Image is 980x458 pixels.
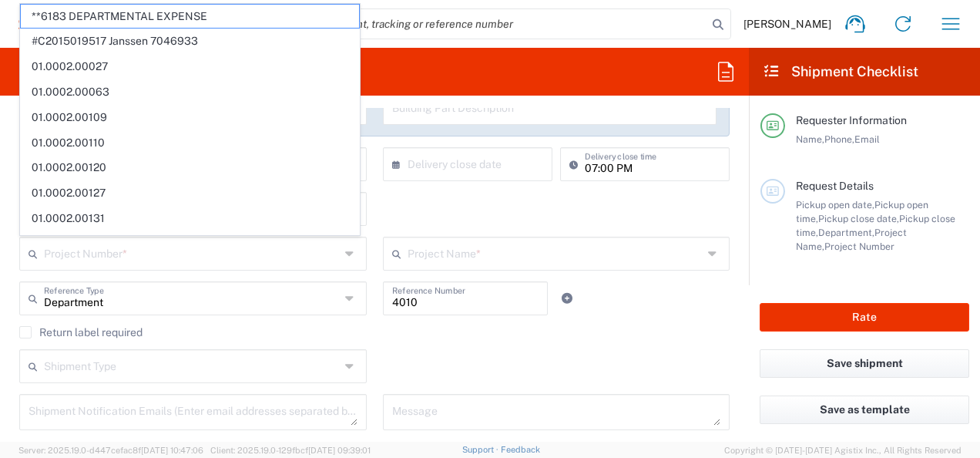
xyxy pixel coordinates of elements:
[818,227,874,238] span: Department,
[760,396,969,424] button: Save as template
[501,445,540,454] a: Feedback
[796,199,874,210] span: Pickup open date,
[21,181,359,205] span: 01.0002.00127
[760,349,969,378] button: Save shipment
[824,133,854,145] span: Phone,
[18,62,195,81] h2: Desktop Shipment Request
[796,114,907,126] span: Requester Information
[763,62,918,81] h2: Shipment Checklist
[724,443,962,457] span: Copyright © [DATE]-[DATE] Agistix Inc., All Rights Reserved
[21,131,359,155] span: 01.0002.00110
[21,207,359,231] span: 01.0002.00131
[818,213,899,224] span: Pickup close date,
[141,446,203,455] span: [DATE] 10:47:06
[21,232,359,256] span: 01.0002.00141
[556,288,578,309] a: Add Reference
[743,17,831,31] span: [PERSON_NAME]
[21,156,359,180] span: 01.0002.00120
[796,180,874,192] span: Request Details
[760,303,969,332] button: Rate
[308,446,371,455] span: [DATE] 09:39:01
[210,446,371,455] span: Client: 2025.19.0-129fbcf
[462,445,501,454] a: Support
[854,133,880,145] span: Email
[21,106,359,130] span: 01.0002.00109
[796,133,824,145] span: Name,
[18,446,203,455] span: Server: 2025.19.0-d447cefac8f
[824,241,894,252] span: Project Number
[308,9,707,39] input: Shipment, tracking or reference number
[19,326,143,338] label: Return label required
